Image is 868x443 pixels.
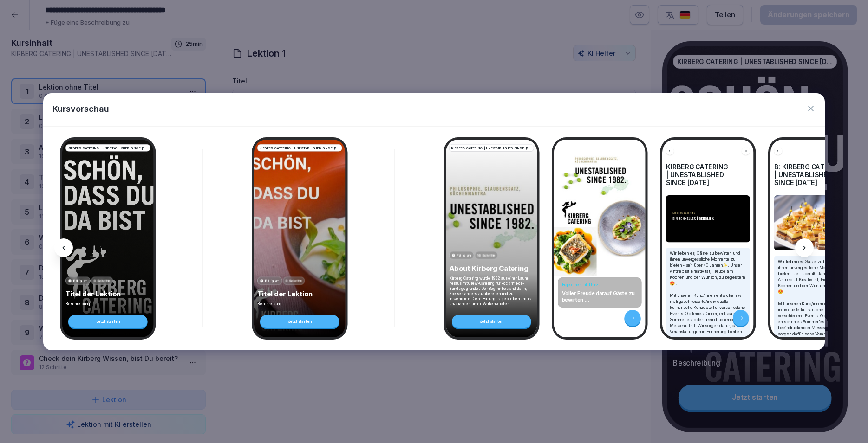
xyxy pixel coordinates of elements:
p: Titel der Lektion [65,289,150,298]
p: Fällig am [457,253,472,258]
div: Jetzt starten [260,315,339,328]
p: Beschreibung [257,301,342,306]
p: Fällig am [73,278,88,283]
img: Bild und Text Vorschau [666,195,750,243]
p: About Kirberg Catering [449,264,534,273]
h4: B: KIRBERG CATERING | UNESTABLISHED SINCE [DATE] [774,163,858,186]
p: Kirberg Catering wurde 1982 aus einer Laune heraus mit Crew-Catering für Rock ’n’ Roll-Bands gegr... [449,276,534,306]
h4: KIRBERG CATERING | UNESTABLISHED SINCE [DATE] [666,163,750,186]
p: 16 Schritte [477,253,496,258]
p: Kursvorschau [52,103,109,115]
div: Jetzt starten [452,315,531,328]
p: Beschreibung [65,301,150,306]
p: KIRBERG CATERING | UNESTABLISHED SINCE [DATE] [68,145,149,150]
p: KIRBERG CATERING | UNESTABLISHED SINCE [DATE] [451,145,532,150]
img: Bild und Text Vorschau [774,195,858,250]
p: Titel der Lektion [257,289,342,298]
h4: Füge einen Titel hinzu [562,282,638,287]
p: 0 Schritte [286,278,302,283]
p: Fällig am [265,278,280,283]
p: Voller Freude darauf Gäste zu bewirten ... [562,289,638,302]
p: KIRBERG CATERING | UNESTABLISHED SINCE [DATE] [260,145,340,150]
div: Jetzt starten [68,315,148,328]
p: 0 Schritte [94,278,111,283]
